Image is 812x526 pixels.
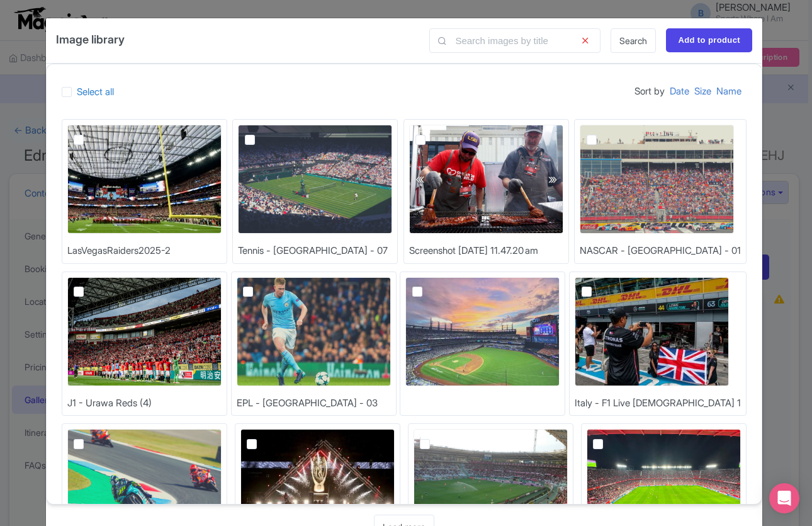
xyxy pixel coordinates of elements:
a: Size [694,79,711,104]
a: Date [670,79,689,104]
img: EPL_-_Manchester_City_-_03_nqykbp.png [237,277,391,386]
img: LasVegasRaiders2025-2_dxixqr.jpg [67,125,222,234]
img: Screenshot_2025-03-26_at_11.47.20_am_wyxb7t.png [409,125,563,234]
div: LasVegasRaiders2025-2 [67,244,171,258]
span: Sort by [634,79,665,104]
div: Screenshot [DATE] 11.47.20 am [409,244,538,258]
img: NASCAR_-_Charlotte_-_01_d1depd.png [580,125,734,234]
a: Name [716,79,742,104]
div: EPL - [GEOGRAPHIC_DATA] - 03 [237,396,378,411]
img: Italy_-_F1_Live_Vedano_1_y5zfdl.jpg [575,277,729,386]
div: Italy - F1 Live [DEMOGRAPHIC_DATA] 1 [575,396,741,411]
label: Select all [77,85,114,100]
div: NASCAR - [GEOGRAPHIC_DATA] - 01 [580,244,741,258]
img: Tennis_-_Wimbledon_-_07_bsnjsw.png [238,125,392,234]
h4: Image library [56,28,125,50]
input: Add to product [666,28,752,52]
div: Tennis - [GEOGRAPHIC_DATA] - 07 [238,244,388,258]
a: Search [611,28,656,53]
img: J1_-_Urawa_Reds_4_vdx7pp.png [67,277,222,386]
img: huyju78xz6fratw54cgn.jpg [405,277,560,386]
div: Open Intercom Messenger [769,483,799,513]
input: Search images by title [429,28,601,53]
div: J1 - Urawa Reds (4) [67,396,152,411]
